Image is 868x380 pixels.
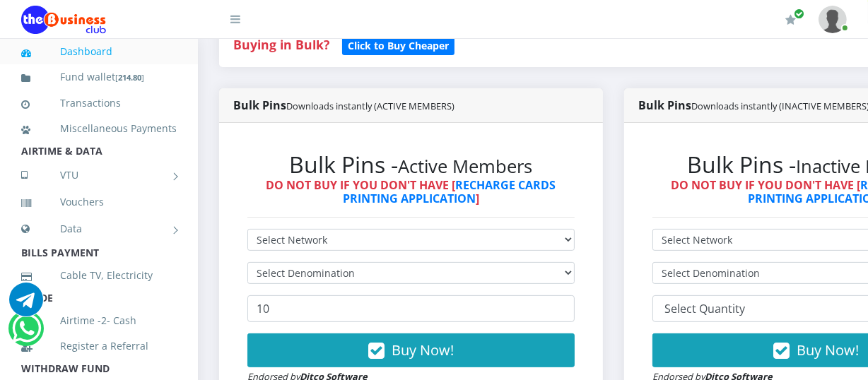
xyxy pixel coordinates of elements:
b: Click to Buy Cheaper [348,39,449,52]
a: Miscellaneous Payments [21,112,177,145]
a: Dashboard [21,35,177,68]
a: RECHARGE CARDS PRINTING APPLICATION [343,177,556,206]
span: Buy Now! [392,340,454,360]
small: [ ] [115,72,144,83]
button: Buy Now! [247,333,575,367]
b: 214.80 [118,72,141,83]
a: Fund wallet[214.80] [21,61,177,94]
a: Chat for support [12,322,41,345]
a: Airtime -2- Cash [21,304,177,337]
a: VTU [21,158,177,193]
span: Buy Now! [797,340,859,360]
a: Click to Buy Cheaper [342,36,454,53]
a: Data [21,211,177,247]
i: Renew/Upgrade Subscription [785,14,796,25]
a: Cable TV, Electricity [21,259,177,292]
img: Logo [21,6,106,34]
small: Active Members [399,154,533,179]
input: Enter Quantity [247,295,575,322]
a: Register a Referral [21,330,177,362]
a: Transactions [21,87,177,119]
span: Renew/Upgrade Subscription [794,8,804,19]
a: Vouchers [21,186,177,218]
strong: DO NOT BUY IF YOU DON'T HAVE [ ] [266,177,556,206]
small: Downloads instantly (ACTIVE MEMBERS) [286,100,454,112]
a: Chat for support [9,293,43,316]
img: User [819,6,847,33]
h2: Bulk Pins - [247,151,575,178]
strong: Bulk Pins [233,97,454,113]
strong: Buying in Bulk? [233,36,329,53]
